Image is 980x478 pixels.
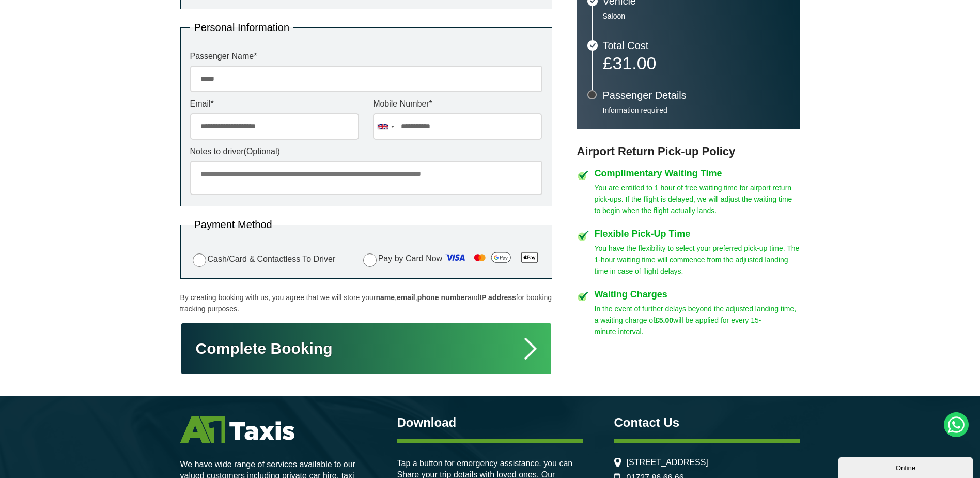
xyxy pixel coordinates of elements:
[190,22,294,33] legend: Personal Information
[373,100,542,108] label: Mobile Number
[397,293,415,302] strong: email
[374,114,397,139] div: United Kingdom: +44
[595,229,800,238] h4: Flexible Pick-Up Time
[614,458,800,467] li: [STREET_ADDRESS]
[595,303,800,337] p: In the event of further delays beyond the adjusted landing time, a waiting charge of will be appl...
[190,100,359,108] label: Email
[603,11,790,21] p: Saloon
[655,316,673,324] strong: £5.00
[193,253,206,267] input: Cash/Card & Contactless To Driver
[180,292,552,315] p: By creating booking with us, you agree that we will store your , , and for booking tracking purpo...
[417,293,468,302] strong: phone number
[595,243,800,277] p: You have the flexibility to select your preferred pick-up time. The 1-hour waiting time will comm...
[361,249,542,269] label: Pay by Card Now
[603,40,790,51] h3: Total Cost
[614,416,800,429] h3: Contact Us
[376,293,395,302] strong: name
[190,219,276,230] legend: Payment Method
[244,147,280,156] span: (Optional)
[577,145,800,158] h3: Airport Return Pick-up Policy
[595,169,800,178] h4: Complimentary Waiting Time
[595,290,800,299] h4: Waiting Charges
[363,253,377,267] input: Pay by Card Now
[190,252,336,267] label: Cash/Card & Contactless To Driver
[595,182,800,216] p: You are entitled to 1 hour of free waiting time for airport return pick-ups. If the flight is del...
[603,106,790,115] p: Information required
[180,322,552,375] button: Complete Booking
[190,52,542,61] label: Passenger Name
[603,56,790,70] p: £
[180,416,294,443] img: A1 Taxis St Albans
[479,293,516,302] strong: IP address
[838,455,975,478] iframe: chat widget
[603,90,790,100] h3: Passenger Details
[612,53,656,73] span: 31.00
[190,147,542,156] label: Notes to driver
[397,416,583,429] h3: Download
